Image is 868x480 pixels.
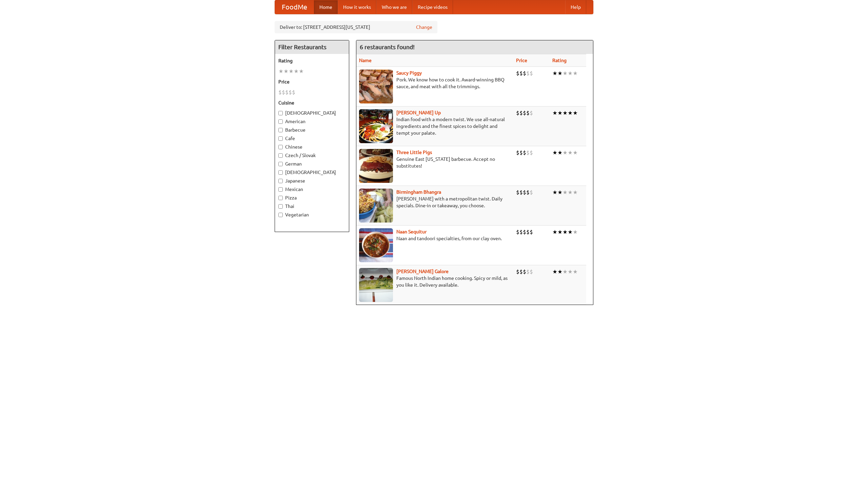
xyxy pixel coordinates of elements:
[359,189,393,223] img: bhangra.jpg
[519,109,523,117] li: $
[359,109,393,143] img: curryup.jpg
[278,177,346,184] label: Japanese
[557,189,563,196] li: ★
[516,149,519,156] li: $
[396,70,422,76] a: Saucy Piggy
[275,40,349,54] h4: Filter Restaurants
[278,135,346,142] label: Cafe
[526,149,530,156] li: $
[396,150,432,155] a: Three Little Pigs
[278,160,346,167] label: German
[573,149,578,156] li: ★
[523,189,526,196] li: $
[526,268,530,275] li: $
[359,228,393,262] img: naansequitur.jpg
[314,0,338,14] a: Home
[552,189,557,196] li: ★
[278,111,283,115] input: [DEMOGRAPHIC_DATA]
[530,109,533,117] li: $
[573,268,578,275] li: ★
[278,128,283,132] input: Barbecue
[563,189,568,196] li: ★
[396,110,441,115] a: [PERSON_NAME] Up
[278,89,282,96] li: $
[359,156,511,169] p: Genuine East [US_STATE] barbecue. Accept no substitutes!
[275,21,437,33] div: Deliver to: [STREET_ADDRESS][US_STATE]
[530,189,533,196] li: $
[338,0,376,14] a: How it works
[526,109,530,117] li: $
[519,70,523,77] li: $
[278,194,346,201] label: Pizza
[359,116,511,136] p: Indian food with a modern twist. We use all-natural ingredients and the finest spices to delight ...
[557,149,563,156] li: ★
[519,149,523,156] li: $
[568,70,573,77] li: ★
[278,152,346,159] label: Czech / Slovak
[278,187,283,192] input: Mexican
[278,127,346,133] label: Barbecue
[359,76,511,90] p: Pork. We know how to cook it. Award-winning BBQ sauce, and meat with all the trimmings.
[278,110,346,116] label: [DEMOGRAPHIC_DATA]
[552,149,557,156] li: ★
[412,0,453,14] a: Recipe videos
[292,89,295,96] li: $
[523,228,526,236] li: $
[568,228,573,236] li: ★
[359,275,511,288] p: Famous North Indian home cooking. Spicy or mild, as you like it. Delivery available.
[523,109,526,117] li: $
[516,70,519,77] li: $
[573,228,578,236] li: ★
[278,213,283,217] input: Vegetarian
[526,228,530,236] li: $
[278,78,346,85] h5: Price
[516,189,519,196] li: $
[526,189,530,196] li: $
[568,268,573,275] li: ★
[278,196,283,200] input: Pizza
[278,99,346,106] h5: Cuisine
[396,229,427,234] a: Naan Sequitur
[563,149,568,156] li: ★
[278,179,283,183] input: Japanese
[289,89,292,96] li: $
[563,268,568,275] li: ★
[557,228,563,236] li: ★
[573,70,578,77] li: ★
[526,70,530,77] li: $
[278,153,283,158] input: Czech / Slovak
[563,228,568,236] li: ★
[552,58,567,63] a: Rating
[299,68,304,75] li: ★
[289,68,294,75] li: ★
[523,268,526,275] li: $
[278,169,346,176] label: [DEMOGRAPHIC_DATA]
[530,70,533,77] li: $
[278,143,346,150] label: Chinese
[278,203,346,210] label: Thai
[278,118,346,125] label: American
[573,189,578,196] li: ★
[519,189,523,196] li: $
[278,186,346,193] label: Mexican
[359,58,372,63] a: Name
[530,268,533,275] li: $
[516,228,519,236] li: $
[278,68,283,75] li: ★
[523,149,526,156] li: $
[278,119,283,124] input: American
[552,109,557,117] li: ★
[557,70,563,77] li: ★
[563,109,568,117] li: ★
[282,89,285,96] li: $
[359,268,393,302] img: currygalore.jpg
[396,269,449,274] b: [PERSON_NAME] Galore
[568,189,573,196] li: ★
[519,228,523,236] li: $
[516,268,519,275] li: $
[359,149,393,183] img: littlepigs.jpg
